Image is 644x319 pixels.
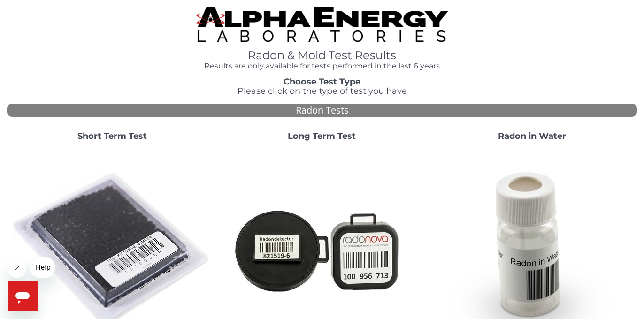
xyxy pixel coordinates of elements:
strong: Long Term Test [288,131,356,141]
strong: Short Term Test [77,131,147,141]
h1: Radon & Mold Test Results [196,49,448,61]
strong: Radon in Water [498,131,566,141]
span: Please click on the type of test you have [238,86,407,96]
img: TightCrop.jpg [196,7,448,42]
h4: Results are only available for tests performed in the last 6 years [196,62,448,70]
strong: Choose Test Type [284,76,360,87]
div: Radon Tests [7,104,637,117]
iframe: Close message [8,259,26,278]
iframe: Button to launch messaging window [8,281,38,311]
iframe: Message from company [30,257,55,278]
